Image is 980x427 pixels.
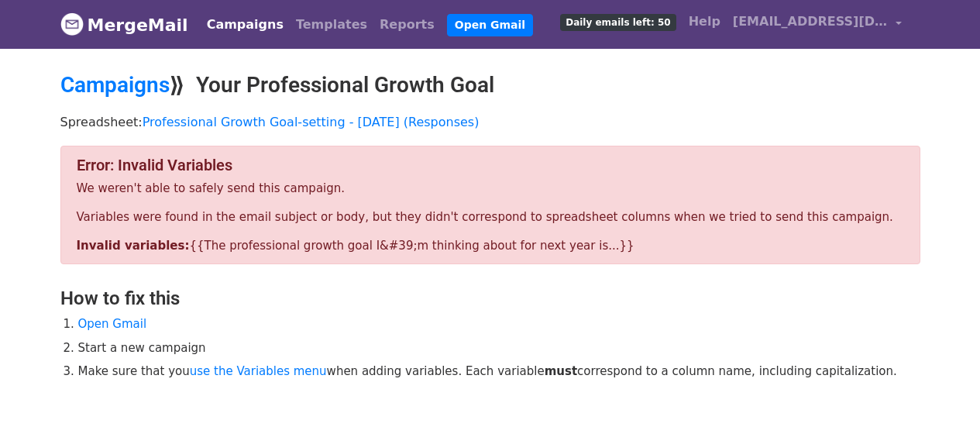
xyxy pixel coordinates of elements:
[60,12,84,36] img: MergeMail logo
[77,181,904,197] p: We weren't able to safely send this campaign.
[77,238,904,254] p: {{The professional growth goal I&#39;m thinking about for next year is...}}
[727,6,908,43] a: [EMAIL_ADDRESS][DOMAIN_NAME]
[545,364,577,378] strong: must
[683,6,727,37] a: Help
[78,317,147,331] a: Open Gmail
[560,14,676,31] span: Daily emails left: 50
[733,12,888,31] span: [EMAIL_ADDRESS][DOMAIN_NAME]
[190,364,327,378] a: use the Variables menu
[201,9,290,40] a: Campaigns
[77,239,190,253] strong: Invalid variables:
[60,72,170,98] a: Campaigns
[554,6,682,37] a: Daily emails left: 50
[77,156,904,174] h4: Error: Invalid Variables
[290,9,373,40] a: Templates
[78,339,920,357] li: Start a new campaign
[373,9,441,40] a: Reports
[78,363,920,381] li: Make sure that you when adding variables. Each variable correspond to a column name, including ca...
[60,72,920,98] h2: ⟫ Your Professional Growth Goal
[60,288,920,310] h3: How to fix this
[143,115,480,129] a: Professional Growth Goal-setting - [DATE] (Responses)
[60,9,188,41] a: MergeMail
[447,14,533,36] a: Open Gmail
[77,209,904,226] p: Variables were found in the email subject or body, but they didn't correspond to spreadsheet colu...
[60,114,920,130] p: Spreadsheet:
